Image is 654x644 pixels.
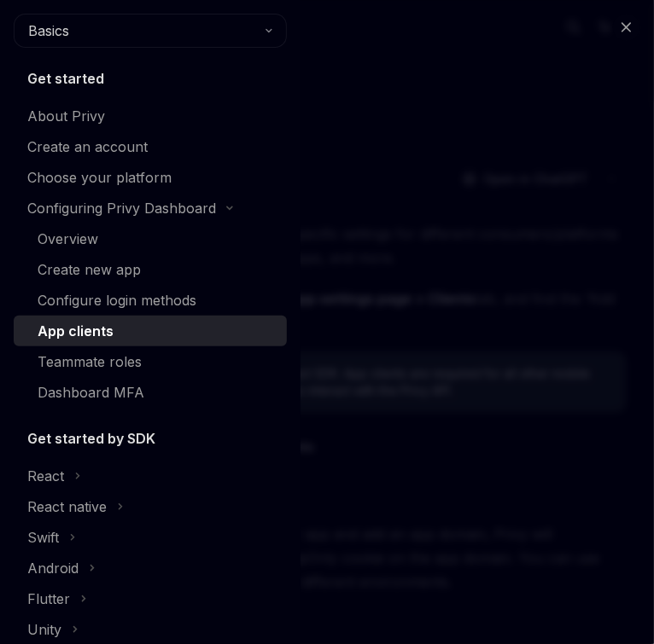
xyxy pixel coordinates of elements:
[27,198,216,218] div: Configuring Privy Dashboard
[38,382,144,403] div: Dashboard MFA
[38,351,142,372] div: Teammate roles
[27,527,59,548] div: Swift
[27,106,105,126] div: About Privy
[14,101,287,131] a: About Privy
[38,290,196,310] div: Configure login methods
[27,68,104,89] h5: Get started
[14,223,287,254] a: Overview
[14,162,287,193] a: Choose your platform
[27,558,79,578] div: Android
[38,259,141,280] div: Create new app
[14,131,287,162] a: Create an account
[28,20,69,41] span: Basics
[27,466,64,486] div: React
[38,321,114,341] div: App clients
[14,14,287,48] button: Basics
[27,619,61,640] div: Unity
[27,167,172,188] div: Choose your platform
[14,316,287,346] a: App clients
[38,229,98,249] div: Overview
[14,377,287,408] a: Dashboard MFA
[14,346,287,377] a: Teammate roles
[14,254,287,285] a: Create new app
[27,428,155,449] h5: Get started by SDK
[27,136,148,157] div: Create an account
[27,496,107,517] div: React native
[27,589,70,609] div: Flutter
[14,285,287,316] a: Configure login methods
